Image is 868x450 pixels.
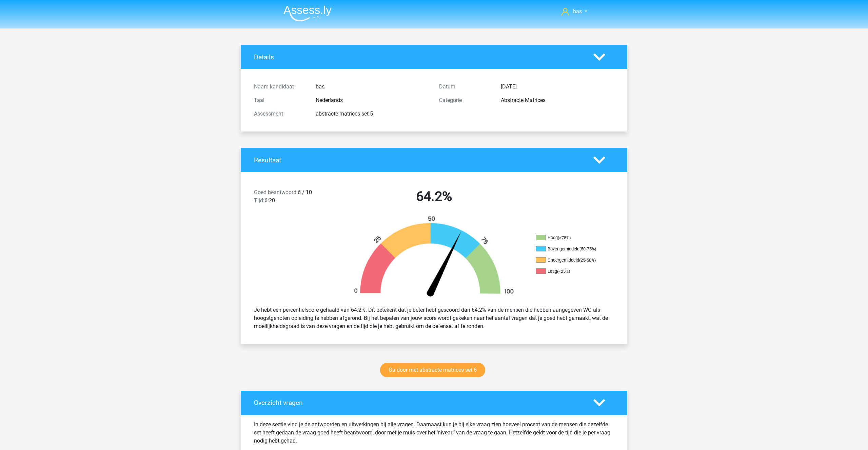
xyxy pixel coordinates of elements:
div: Nederlands [311,96,434,104]
div: abstracte matrices set 5 [311,110,434,118]
div: (25-50%) [579,258,596,263]
li: Laag [536,268,604,274]
h4: Overzicht vragen [254,399,583,407]
li: Bovengemiddeld [536,246,604,252]
li: Ondergemiddeld [536,257,604,263]
div: Naam kandidaat [249,83,311,91]
a: bas [559,7,590,16]
h4: Resultaat [254,156,583,164]
div: Assessment [249,110,311,118]
div: [DATE] [496,83,619,91]
div: Abstracte Matrices [496,96,619,104]
div: (>75%) [558,235,571,240]
div: 6 / 10 6:20 [249,188,341,207]
div: (50-75%) [579,246,596,251]
a: Ga door met abstracte matrices set 6 [380,363,485,377]
div: In deze sectie vind je de antwoorden en uitwerkingen bij alle vragen. Daarnaast kun je bij elke v... [249,421,619,445]
span: Goed beantwoord: [254,189,298,196]
div: Categorie [434,96,496,104]
span: Tijd: [254,197,264,204]
img: Assessly [283,5,332,21]
div: Taal [249,96,311,104]
li: Hoog [536,235,604,241]
div: Datum [434,83,496,91]
div: bas [311,83,434,91]
h2: 64.2% [347,188,521,205]
img: 64.04c39a417a5c.png [342,216,526,301]
span: bas [573,8,582,15]
div: (<25%) [557,269,570,274]
div: Je hebt een percentielscore gehaald van 64.2%. Dit betekent dat je beter hebt gescoord dan 64.2% ... [249,303,619,333]
h4: Details [254,53,583,61]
